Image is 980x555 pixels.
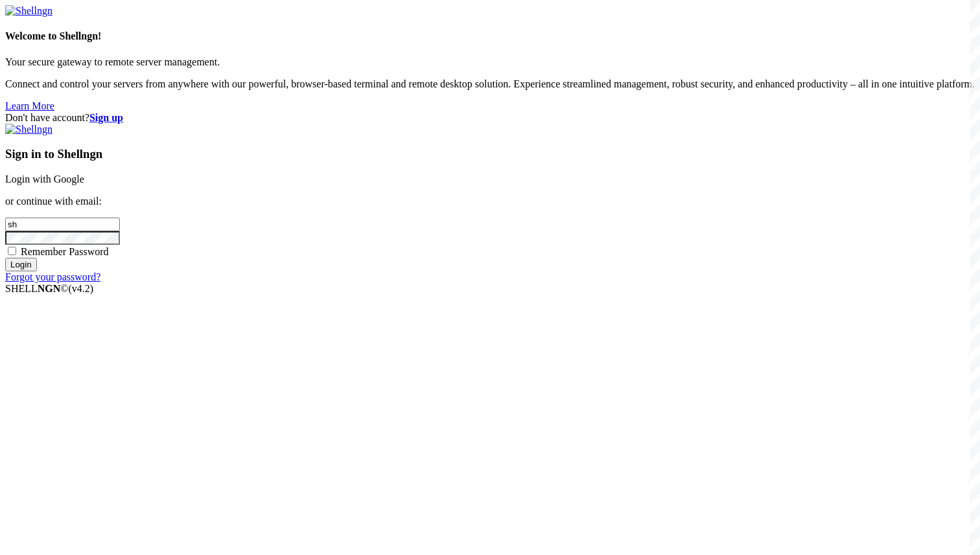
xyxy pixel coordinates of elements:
a: Sign up [89,112,123,123]
img: Shellngn [5,124,52,135]
input: Email address [5,218,120,231]
a: Login with Google [5,174,84,185]
input: Login [5,258,37,271]
img: Shellngn [5,5,52,17]
b: NGN [38,283,61,294]
a: Forgot your password? [5,271,100,282]
p: Connect and control your servers from anywhere with our powerful, browser-based terminal and remo... [5,78,975,90]
span: 4.2.0 [69,283,94,294]
h3: Sign in to Shellngn [5,147,975,161]
span: Remember Password [21,246,109,257]
span: SHELL © [5,283,93,294]
a: Learn More [5,100,54,111]
h4: Welcome to Shellngn! [5,30,975,42]
p: or continue with email: [5,196,975,207]
p: Your secure gateway to remote server management. [5,56,975,68]
input: Remember Password [8,247,16,255]
div: Don't have account? [5,112,975,124]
